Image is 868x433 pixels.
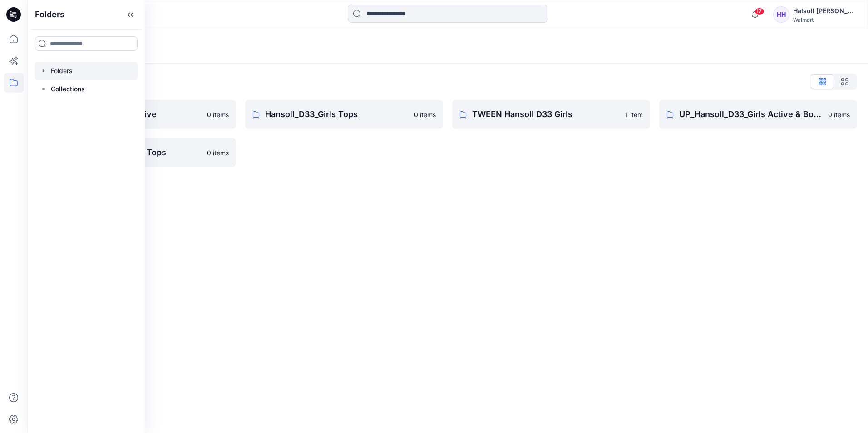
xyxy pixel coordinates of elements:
p: Hansoll_D33_Girls Tops [265,108,409,121]
div: HH [773,6,789,23]
p: 0 items [207,148,229,157]
a: Hansoll_D33_Girls Tops0 items [245,100,443,129]
p: 1 item [625,110,643,119]
div: Walmart [793,16,857,23]
a: UP_Hansoll_D33_Girls Active & Bottoms0 items [659,100,857,129]
p: 0 items [207,110,229,119]
div: Halsoll [PERSON_NAME] Girls Design Team [793,5,857,16]
p: Collections [51,84,85,94]
p: TWEEN Hansoll D33 Girls [472,108,620,121]
p: 0 items [828,110,850,119]
p: UP_Hansoll_D33_Girls Active & Bottoms [679,108,823,121]
a: TWEEN Hansoll D33 Girls1 item [452,100,650,129]
p: 0 items [414,110,436,119]
span: 17 [755,8,764,15]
